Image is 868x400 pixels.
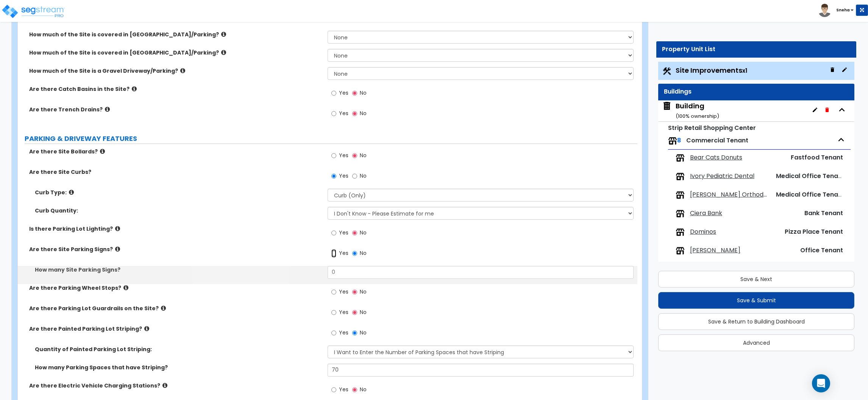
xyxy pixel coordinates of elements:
[162,383,167,388] i: click for more info!
[658,313,854,330] button: Save & Return to Building Dashboard
[676,209,685,218] img: tenants.png
[339,249,348,257] span: Yes
[676,172,685,181] img: tenants.png
[115,246,120,252] i: click for more info!
[662,66,672,76] img: Construction.png
[339,288,348,295] span: Yes
[180,68,185,73] i: click for more info!
[331,172,336,180] input: Yes
[690,172,754,181] span: Ivory Pediatric Dental
[676,228,685,237] img: tenants.png
[161,305,166,311] i: click for more info!
[29,168,322,176] label: Are there Site Curbs?
[677,136,681,145] span: 8
[35,207,322,214] label: Curb Quantity:
[29,245,322,253] label: Are there Site Parking Signs?
[812,374,830,392] div: Open Intercom Messenger
[352,288,357,296] input: No
[35,345,322,353] label: Quantity of Painted Parking Lot Striping:
[676,246,685,255] img: tenants.png
[836,7,850,13] b: Sneha
[352,386,357,394] input: No
[100,148,105,154] i: click for more info!
[29,148,322,155] label: Are there Site Bollards?
[664,87,849,96] div: Buildings
[331,288,336,296] input: Yes
[29,305,322,312] label: Are there Parking Lot Guardrails on the Site?
[662,101,719,120] span: Building
[668,136,677,145] img: tenants.png
[662,101,672,111] img: building.svg
[360,288,367,295] span: No
[690,153,742,162] span: Bear Cats Donuts
[339,152,348,159] span: Yes
[690,191,768,199] span: Scott Mysers Orthodontics
[29,284,322,292] label: Are there Parking Wheel Stops?
[360,249,367,257] span: No
[360,329,367,336] span: No
[35,266,322,273] label: How many Site Parking Signs?
[221,31,226,37] i: click for more info!
[776,172,845,180] span: Medical Office Tenant
[686,136,748,145] span: Commercial Tenant
[818,4,831,17] img: avatar.png
[804,209,843,217] span: Bank Tenant
[29,31,322,38] label: How much of the Site is covered in [GEOGRAPHIC_DATA]/Parking?
[29,325,322,333] label: Are there Painted Parking Lot Striping?
[331,386,336,394] input: Yes
[339,329,348,336] span: Yes
[29,106,322,113] label: Are there Trench Drains?
[352,308,357,317] input: No
[331,329,336,337] input: Yes
[676,112,719,120] small: ( 100 % ownership)
[352,249,357,258] input: No
[29,225,322,233] label: Is there Parking Lot Lighting?
[742,67,747,75] small: x1
[221,50,226,55] i: click for more info!
[352,89,357,97] input: No
[331,308,336,317] input: Yes
[331,229,336,237] input: Yes
[690,228,716,236] span: Dominos
[690,209,722,218] span: Ciera Bank
[69,189,74,195] i: click for more info!
[360,152,367,159] span: No
[29,85,322,93] label: Are there Catch Basins in the Site?
[331,89,336,97] input: Yes
[1,4,66,19] img: logo_pro_r.png
[339,172,348,180] span: Yes
[800,246,843,255] span: Office Tenant
[776,190,845,199] span: Medical Office Tenant
[668,123,756,132] small: Strip Retail Shopping Center
[791,153,843,162] span: Fastfood Tenant
[360,386,367,393] span: No
[360,308,367,316] span: No
[352,109,357,118] input: No
[360,172,367,180] span: No
[29,382,322,389] label: Are there Electric Vehicle Charging Stations?
[676,66,747,75] span: Site Improvements
[115,226,120,231] i: click for more info!
[662,45,851,54] div: Property Unit List
[352,152,357,160] input: No
[360,109,367,117] span: No
[690,246,740,255] span: Edward Jones
[676,101,719,120] div: Building
[339,109,348,117] span: Yes
[331,109,336,118] input: Yes
[123,285,128,291] i: click for more info!
[676,191,685,200] img: tenants.png
[339,229,348,236] span: Yes
[105,106,110,112] i: click for more info!
[35,364,322,371] label: How many Parking Spaces that have Striping?
[352,329,357,337] input: No
[658,271,854,287] button: Save & Next
[352,229,357,237] input: No
[29,67,322,75] label: How much of the Site is a Gravel Driveway/Parking?
[144,326,149,331] i: click for more info!
[658,292,854,309] button: Save & Submit
[132,86,137,92] i: click for more info!
[676,153,685,162] img: tenants.png
[360,229,367,236] span: No
[352,172,357,180] input: No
